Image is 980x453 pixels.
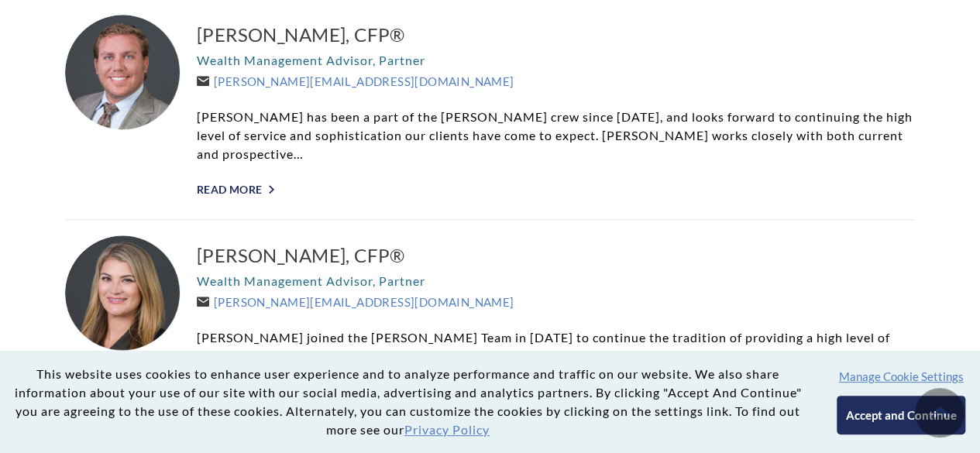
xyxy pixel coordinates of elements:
[12,365,803,439] p: This website uses cookies to enhance user experience and to analyze performance and traffic on ou...
[197,22,915,47] a: [PERSON_NAME], CFP®
[197,272,915,290] p: Wealth Management Advisor, Partner
[197,295,514,309] a: [PERSON_NAME][EMAIL_ADDRESS][DOMAIN_NAME]
[404,422,490,437] a: Privacy Policy
[197,74,514,88] a: [PERSON_NAME][EMAIL_ADDRESS][DOMAIN_NAME]
[197,51,915,70] p: Wealth Management Advisor, Partner
[197,243,915,268] a: [PERSON_NAME], CFP®
[837,396,965,434] button: Accept and Continue
[197,328,915,384] p: [PERSON_NAME] joined the [PERSON_NAME] Team in [DATE] to continue the tradition of providing a hi...
[197,108,915,163] p: [PERSON_NAME] has been a part of the [PERSON_NAME] crew since [DATE], and looks forward to contin...
[197,183,915,196] a: Read More ">
[839,369,964,383] button: Manage Cookie Settings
